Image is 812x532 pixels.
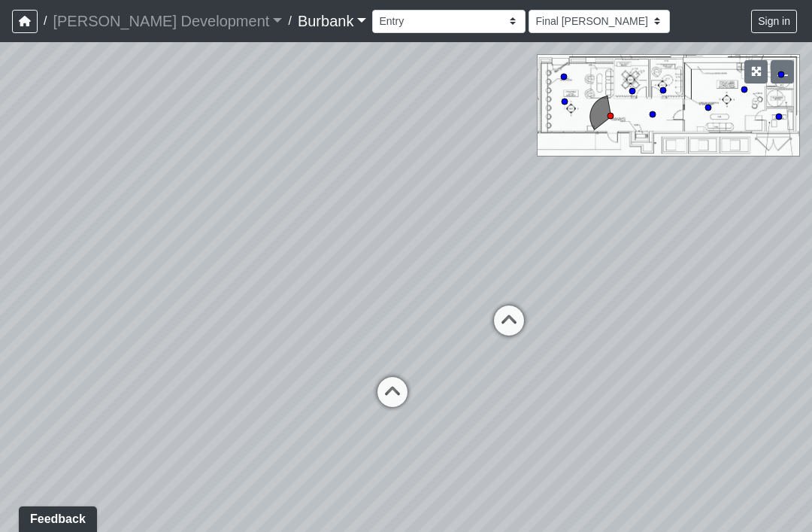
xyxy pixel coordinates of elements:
[298,6,367,36] a: Burbank
[751,10,797,33] button: Sign in
[282,6,297,36] span: /
[38,6,53,36] span: /
[11,502,105,532] iframe: Ybug feedback widget
[53,6,282,36] a: [PERSON_NAME] Development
